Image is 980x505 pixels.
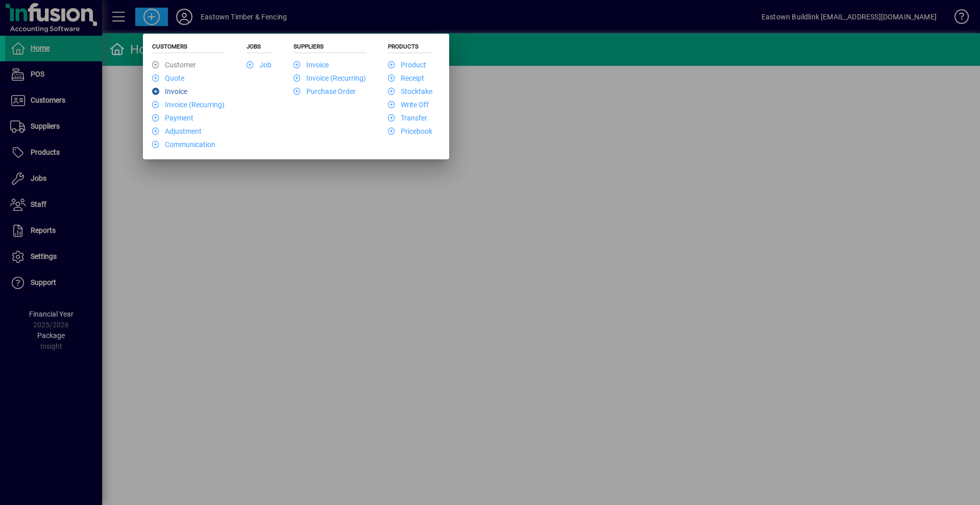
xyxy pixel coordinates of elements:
[152,101,225,109] a: Invoice (Recurring)
[293,43,366,53] h5: Suppliers
[388,74,424,82] a: Receipt
[152,74,184,82] a: Quote
[293,61,329,69] a: Invoice
[293,87,356,95] a: Purchase Order
[152,127,202,135] a: Adjustment
[247,61,272,69] a: Job
[388,43,432,53] h5: Products
[388,114,427,122] a: Transfer
[388,101,429,109] a: Write Off
[388,87,432,95] a: Stocktake
[152,140,215,149] a: Communication
[293,74,366,82] a: Invoice (Recurring)
[152,87,187,95] a: Invoice
[247,43,272,53] h5: Jobs
[152,114,193,122] a: Payment
[388,61,426,69] a: Product
[388,127,432,135] a: Pricebook
[152,43,225,53] h5: Customers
